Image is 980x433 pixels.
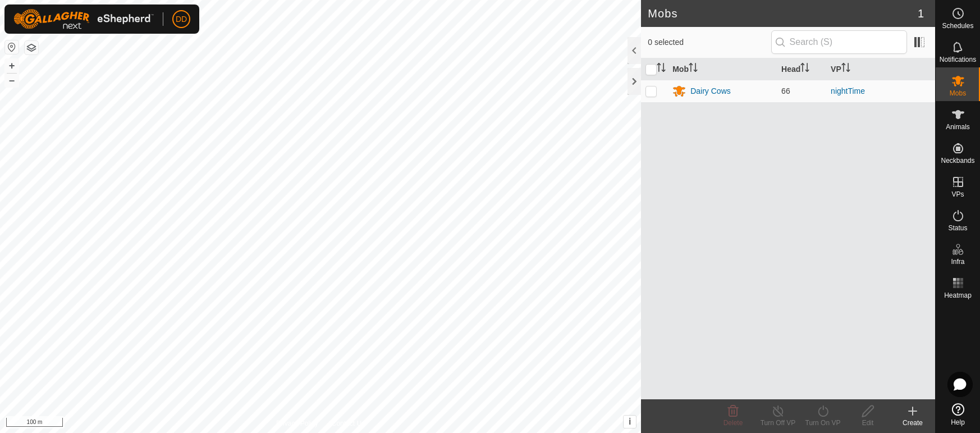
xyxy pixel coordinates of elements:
span: Heatmap [944,292,972,299]
span: Animals [946,124,970,130]
button: Map Layers [25,41,38,54]
span: Schedules [942,22,973,29]
span: 1 [918,5,924,22]
span: 0 selected [648,37,771,48]
img: Gallagher Logo [13,9,154,29]
a: Privacy Policy [276,418,318,429]
span: Mobs [950,90,966,97]
div: Edit [845,418,890,428]
span: VPs [951,191,964,198]
button: – [5,74,19,87]
button: + [5,59,19,72]
span: Infra [951,258,964,265]
span: Notifications [940,56,976,63]
p-sorticon: Activate to sort [800,65,809,74]
p-sorticon: Activate to sort [841,65,850,74]
input: Search (S) [771,30,907,54]
th: VP [826,58,935,80]
a: Help [936,399,980,430]
span: Delete [723,419,743,427]
div: Create [890,418,935,428]
p-sorticon: Activate to sort [689,65,698,74]
th: Mob [668,58,777,80]
th: Head [777,58,826,80]
h2: Mobs [648,7,918,20]
span: i [629,417,631,426]
span: DD [176,13,187,25]
a: Contact Us [332,418,365,429]
div: Turn Off VP [755,418,800,428]
a: nightTime [831,86,865,95]
div: Dairy Cows [690,85,731,97]
span: Neckbands [941,157,974,164]
button: Reset Map [5,40,19,54]
span: 66 [781,86,790,95]
span: Status [948,225,967,231]
div: Turn On VP [800,418,845,428]
p-sorticon: Activate to sort [657,65,666,74]
span: Help [951,419,965,426]
button: i [624,416,636,428]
